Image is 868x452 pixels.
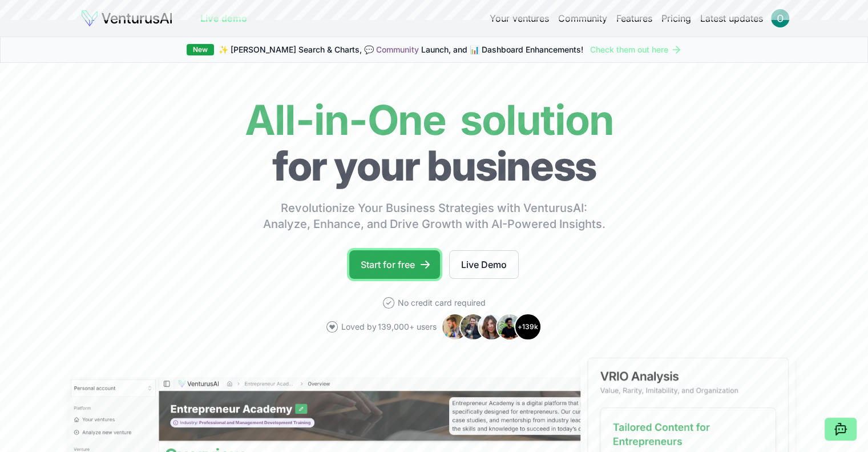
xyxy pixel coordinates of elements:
[376,45,419,54] a: Community
[441,313,469,341] img: Avatar 1
[590,44,682,55] a: Check them out here
[449,250,519,279] a: Live Demo
[496,313,523,341] img: Avatar 4
[187,44,214,55] div: New
[478,313,505,341] img: Avatar 3
[459,313,487,341] img: Avatar 2
[219,44,583,55] span: ✨ [PERSON_NAME] Search & Charts, 💬 Launch, and 📊 Dashboard Enhancements!
[349,250,440,279] a: Start for free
